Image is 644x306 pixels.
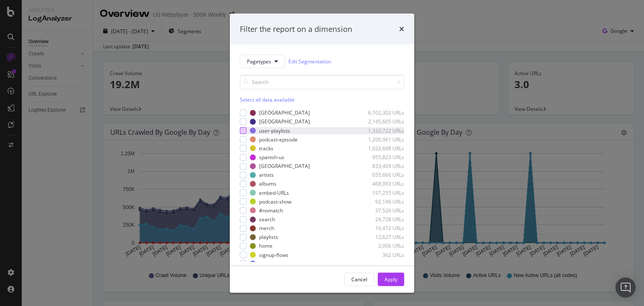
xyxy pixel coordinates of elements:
[384,275,397,282] div: Apply
[259,144,273,152] div: tracks
[288,57,331,65] a: Edit Segmentation
[259,127,290,134] div: user-playlists
[378,272,404,286] button: Apply
[259,216,275,223] div: search
[363,144,404,152] div: 1,032,608 URLs
[363,198,404,205] div: 92,146 URLs
[259,154,284,161] div: spanish-us
[363,189,404,196] div: 197,255 URLs
[259,242,273,249] div: home
[259,251,288,258] div: signup-flows
[351,275,367,282] div: Cancel
[615,277,636,298] div: Open Intercom Messenger
[259,260,275,267] div: genres
[259,109,310,116] div: [GEOGRAPHIC_DATA]
[363,233,404,241] div: 12,627 URLs
[240,24,352,34] div: Filter the report on a dimension
[259,198,291,205] div: podcast-show
[399,24,404,34] div: times
[240,96,404,103] div: Select all data available
[363,216,404,223] div: 24,728 URLs
[240,55,285,68] button: Pagetypes
[363,207,404,214] div: 37,526 URLs
[259,162,310,170] div: [GEOGRAPHIC_DATA]
[259,189,289,196] div: embed-URLs
[259,207,283,214] div: #nomatch
[363,242,404,249] div: 2,006 URLs
[259,136,298,143] div: podcast-episode
[259,118,310,125] div: [GEOGRAPHIC_DATA]
[363,251,404,258] div: 362 URLs
[259,180,276,187] div: albums
[230,13,414,293] div: modal
[259,225,274,232] div: merch
[363,154,404,161] div: 955,823 URLs
[363,136,404,143] div: 1,200,961 URLs
[259,171,274,178] div: artists
[344,272,374,286] button: Cancel
[363,109,404,116] div: 6,102,302 URLs
[259,233,278,241] div: playlists
[363,118,404,125] div: 2,145,605 URLs
[363,260,404,267] div: 339 URLs
[247,58,271,65] span: Pagetypes
[363,180,404,187] div: 468,093 URLs
[363,162,404,170] div: 833,409 URLs
[363,225,404,232] div: 16,472 URLs
[363,171,404,178] div: 655,666 URLs
[363,127,404,134] div: 1,333,722 URLs
[240,75,404,89] input: Search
